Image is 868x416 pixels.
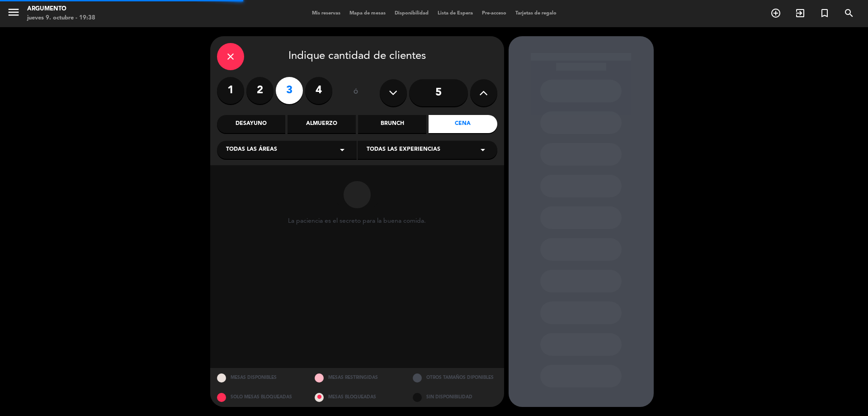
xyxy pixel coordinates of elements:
[429,115,497,133] div: Cena
[210,387,308,407] div: SOLO MESAS BLOQUEADAS
[305,77,332,104] label: 4
[27,5,95,14] div: Argumento
[795,8,806,19] i: exit_to_app
[308,387,406,407] div: MESAS BLOQUEADAS
[27,14,95,23] div: jueves 9. octubre - 19:38
[770,8,781,19] i: add_circle_outline
[367,145,440,154] span: Todas las experiencias
[217,43,497,70] div: Indique cantidad de clientes
[477,144,488,155] i: arrow_drop_down
[511,11,561,16] span: Tarjetas de regalo
[7,5,20,22] button: menu
[7,5,20,19] i: menu
[477,11,511,16] span: Pre-acceso
[819,8,830,19] i: turned_in_not
[406,387,504,407] div: SIN DISPONIBILIDAD
[217,77,244,104] label: 1
[433,11,477,16] span: Lista de Espera
[217,115,285,133] div: Desayuno
[226,145,277,154] span: Todas las áreas
[288,217,426,225] div: La paciencia es el secreto para la buena comida.
[225,51,236,62] i: close
[406,368,504,387] div: OTROS TAMAÑOS DIPONIBLES
[844,8,854,19] i: search
[308,368,406,387] div: MESAS RESTRINGIDAS
[358,115,426,133] div: Brunch
[341,77,371,109] div: ó
[288,115,356,133] div: Almuerzo
[210,368,308,387] div: MESAS DISPONIBLES
[345,11,390,16] span: Mapa de mesas
[390,11,433,16] span: Disponibilidad
[276,77,303,104] label: 3
[246,77,274,104] label: 2
[307,11,345,16] span: Mis reservas
[337,144,348,155] i: arrow_drop_down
